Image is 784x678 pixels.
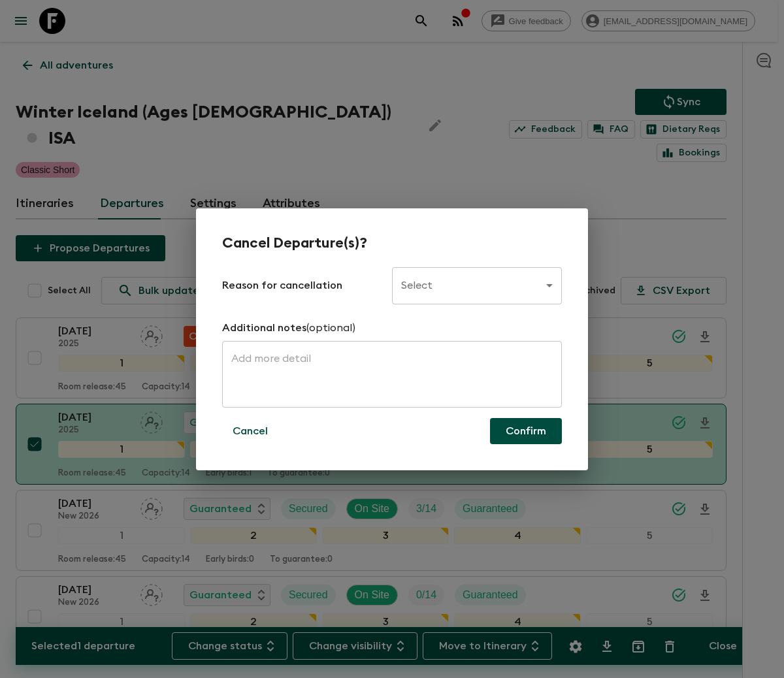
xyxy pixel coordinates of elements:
p: Select [401,278,541,293]
p: Cancel [233,423,268,439]
p: Reason for cancellation [222,278,392,293]
p: Additional notes [222,320,306,336]
button: Confirm [490,418,562,444]
button: Cancel [222,418,278,444]
h2: Cancel Departure(s)? [222,234,562,251]
p: (optional) [306,320,355,336]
